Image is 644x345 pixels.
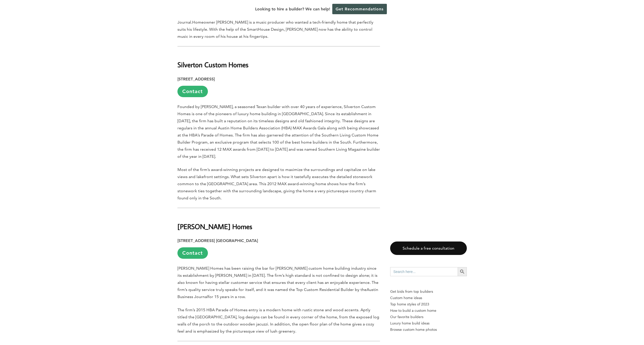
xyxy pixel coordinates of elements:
[547,308,638,339] iframe: Drift Widget Chat Controller
[390,295,467,301] a: Custom home ideas
[177,166,380,202] p: Most of the firm’s award-winning projects are designed to maximize the surroundings and capitaliz...
[390,267,458,276] input: Search here...
[390,241,467,255] a: Schedule a free consultation
[332,4,387,14] a: Get Recommendations
[177,238,258,243] strong: [STREET_ADDRESS] [GEOGRAPHIC_DATA]
[459,269,465,274] svg: Search
[177,103,380,160] p: Founded by [PERSON_NAME], a seasoned Texan builder with over 40 years of experience, Silverton Cu...
[177,266,378,292] span: [PERSON_NAME] Homes has been raising the bar for [PERSON_NAME] custom home building industry sinc...
[177,77,215,81] strong: [STREET_ADDRESS]
[390,288,467,295] p: Get bids from top builders
[177,60,249,69] b: Silverton Custom Homes
[177,86,208,97] a: Contact
[208,294,246,299] span: for 15 years in a row.
[390,314,467,320] a: Our favorite builders
[177,307,379,334] span: The firm’s 2015 HBA Parade of Homes entry is a modern home with rustic stone and wood accents. Ap...
[177,13,363,25] span: Wall Street Journal.
[390,326,467,333] a: Browse custom home photos
[390,320,467,326] a: Luxury home build ideas
[390,301,467,307] a: Top home styles of 2023
[177,20,373,39] span: Homeowner [PERSON_NAME] is a music producer who wanted a tech-friendly home that perfectly suits ...
[177,247,208,259] a: Contact
[390,307,467,314] a: How to build a custom home
[177,222,252,231] b: [PERSON_NAME] Homes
